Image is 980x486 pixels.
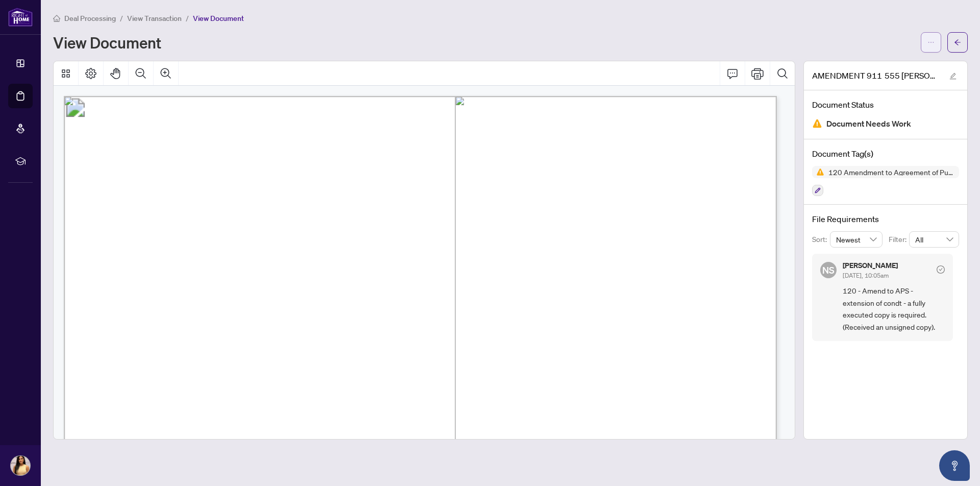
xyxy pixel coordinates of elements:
img: Profile Icon [11,456,30,475]
img: logo [8,8,33,27]
span: Document Needs Work [826,117,911,131]
img: Document Status [812,118,822,129]
span: View Transaction [127,14,182,23]
p: Sort: [812,234,830,245]
h5: [PERSON_NAME] [843,262,898,269]
span: Deal Processing [64,14,116,23]
button: Open asap [939,450,970,481]
p: Filter: [889,234,909,245]
span: [DATE], 10:05am [843,272,889,279]
span: Newest [836,232,877,247]
span: ellipsis [927,39,935,46]
h1: View Document [53,34,161,51]
h4: File Requirements [812,213,959,225]
span: check-circle [937,265,945,274]
span: home [53,15,60,22]
h4: Document Tag(s) [812,148,959,160]
h4: Document Status [812,99,959,111]
img: Status Icon [812,166,824,178]
span: View Document [193,14,244,23]
li: / [186,12,189,24]
span: 120 Amendment to Agreement of Purchase and Sale [824,168,959,176]
li: / [120,12,123,24]
span: NS [822,263,835,277]
span: All [915,232,953,247]
span: 120 - Amend to APS - extension of condt - a fully executed copy is required. (Received an unsigne... [843,285,945,333]
span: AMENDMENT 911 555 [PERSON_NAME].pdf [812,69,940,82]
span: arrow-left [954,39,961,46]
span: edit [949,72,957,80]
